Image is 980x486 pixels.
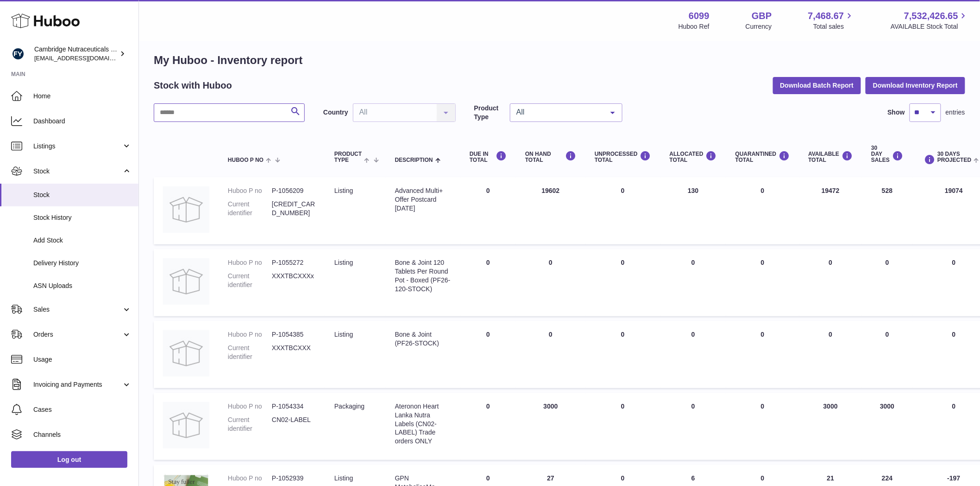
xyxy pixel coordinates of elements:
div: ALLOCATED Total [670,151,717,163]
span: 0 [761,331,765,338]
span: 0 [761,474,765,482]
span: 0 [761,187,765,194]
td: 0 [862,249,912,316]
td: 0 [862,321,912,388]
span: Huboo P no [228,157,264,163]
span: Home [33,92,132,101]
span: AVAILABLE Stock Total [891,22,969,31]
span: Orders [33,330,122,339]
span: 7,532,426.65 [904,10,958,22]
span: Stock [33,167,122,176]
span: Delivery History [33,259,132,268]
span: listing [334,331,353,338]
td: 130 [660,177,726,244]
dt: Current identifier [228,272,272,289]
span: Description [395,157,433,163]
td: 0 [585,321,660,388]
dd: XXXTBCXXXx [272,272,316,289]
span: ASN Uploads [33,281,132,290]
span: 7,468.67 [808,10,844,22]
a: Log out [11,451,127,468]
dt: Huboo P no [228,402,272,411]
label: Show [888,108,905,117]
span: Channels [33,430,132,439]
div: Huboo Ref [678,22,710,31]
td: 0 [460,177,516,244]
td: 0 [799,249,862,316]
label: Country [323,108,348,117]
div: AVAILABLE Total [809,151,853,163]
span: listing [334,259,353,266]
span: Dashboard [33,117,132,126]
span: Sales [33,305,122,314]
span: entries [946,108,965,117]
td: 0 [585,177,660,244]
span: listing [334,474,353,482]
td: 3000 [799,393,862,460]
span: Add Stock [33,236,132,245]
img: product image [163,258,209,305]
span: Listings [33,142,122,151]
dd: P-1054385 [272,330,316,339]
button: Download Inventory Report [866,77,965,94]
td: 0 [660,393,726,460]
div: DUE IN TOTAL [470,151,507,163]
div: Currency [746,22,772,31]
a: 7,468.67 Total sales [808,10,855,31]
img: product image [163,186,209,233]
button: Download Batch Report [773,77,861,94]
span: 0 [761,403,765,410]
td: 19602 [516,177,585,244]
dd: [CREDIT_CARD_NUMBER] [272,200,316,217]
td: 0 [460,393,516,460]
dt: Huboo P no [228,258,272,267]
span: Total sales [813,22,854,31]
dd: P-1052939 [272,474,316,483]
dt: Current identifier [228,416,272,433]
span: Product Type [334,151,362,163]
span: [EMAIL_ADDRESS][DOMAIN_NAME] [34,54,136,62]
td: 19472 [799,177,862,244]
td: 3000 [516,393,585,460]
td: 3000 [862,393,912,460]
dd: XXXTBCXXX [272,344,316,361]
td: 0 [585,249,660,316]
td: 0 [585,393,660,460]
td: 0 [799,321,862,388]
span: packaging [334,403,364,410]
div: 30 DAY SALES [871,145,903,164]
dt: Huboo P no [228,330,272,339]
div: Ateronon Heart Lanka Nutra Labels (CN02-LABEL) Trade orders ONLY [395,402,451,446]
div: Cambridge Nutraceuticals Ltd [34,45,118,63]
td: 0 [516,249,585,316]
td: 0 [660,321,726,388]
img: product image [163,402,209,448]
td: 0 [516,321,585,388]
dt: Huboo P no [228,474,272,483]
td: 528 [862,177,912,244]
span: 30 DAYS PROJECTED [937,151,971,163]
span: listing [334,187,353,194]
strong: GBP [752,10,772,22]
td: 0 [460,249,516,316]
span: Stock History [33,213,132,222]
div: Advanced Multi+ Offer Postcard [DATE] [395,186,451,213]
dd: P-1054334 [272,402,316,411]
span: Stock [33,191,132,199]
h1: My Huboo - Inventory report [154,53,965,68]
div: UNPROCESSED Total [595,151,651,163]
span: Cases [33,405,132,414]
div: Bone & Joint (PF26-STOCK) [395,330,451,348]
strong: 6099 [689,10,710,22]
span: Invoicing and Payments [33,380,122,389]
dd: P-1055272 [272,258,316,267]
div: ON HAND Total [525,151,576,163]
dd: CN02-LABEL [272,416,316,433]
dt: Huboo P no [228,186,272,195]
span: 0 [761,259,765,266]
h2: Stock with Huboo [154,79,232,92]
img: huboo@camnutra.com [11,47,25,61]
td: 0 [460,321,516,388]
div: QUARANTINED Total [735,151,790,163]
dt: Current identifier [228,200,272,217]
